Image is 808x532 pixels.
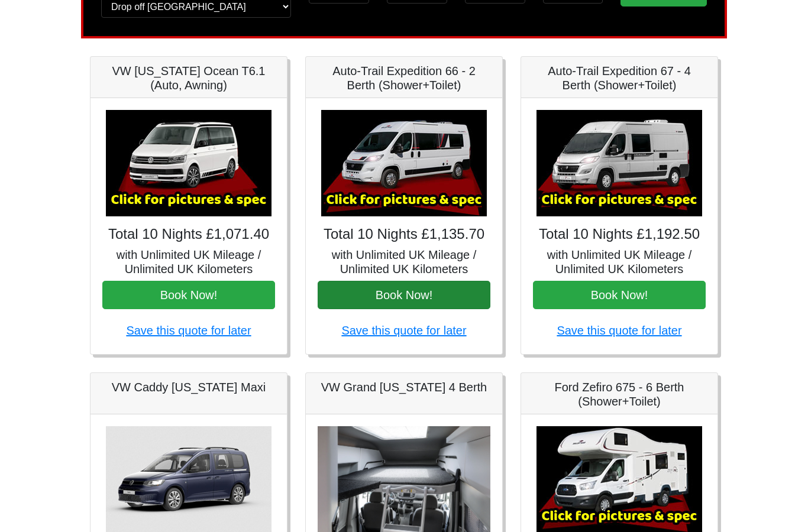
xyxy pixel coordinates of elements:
[318,226,490,244] h4: Total 10 Nights £1,135.70
[318,381,490,395] h5: VW Grand [US_STATE] 4 Berth
[106,111,272,217] img: VW California Ocean T6.1 (Auto, Awning)
[102,381,275,395] h5: VW Caddy [US_STATE] Maxi
[341,325,466,338] a: Save this quote for later
[533,381,706,409] h5: Ford Zefiro 675 - 6 Berth (Shower+Toilet)
[126,325,251,338] a: Save this quote for later
[321,111,487,217] img: Auto-Trail Expedition 66 - 2 Berth (Shower+Toilet)
[318,248,490,277] h5: with Unlimited UK Mileage / Unlimited UK Kilometers
[533,248,706,277] h5: with Unlimited UK Mileage / Unlimited UK Kilometers
[533,281,706,310] button: Book Now!
[533,226,706,244] h4: Total 10 Nights £1,192.50
[557,325,681,338] a: Save this quote for later
[536,111,702,217] img: Auto-Trail Expedition 67 - 4 Berth (Shower+Toilet)
[102,281,275,310] button: Book Now!
[318,281,490,310] button: Book Now!
[102,226,275,244] h4: Total 10 Nights £1,071.40
[318,64,490,93] h5: Auto-Trail Expedition 66 - 2 Berth (Shower+Toilet)
[102,248,275,277] h5: with Unlimited UK Mileage / Unlimited UK Kilometers
[102,64,275,93] h5: VW [US_STATE] Ocean T6.1 (Auto, Awning)
[533,64,706,93] h5: Auto-Trail Expedition 67 - 4 Berth (Shower+Toilet)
